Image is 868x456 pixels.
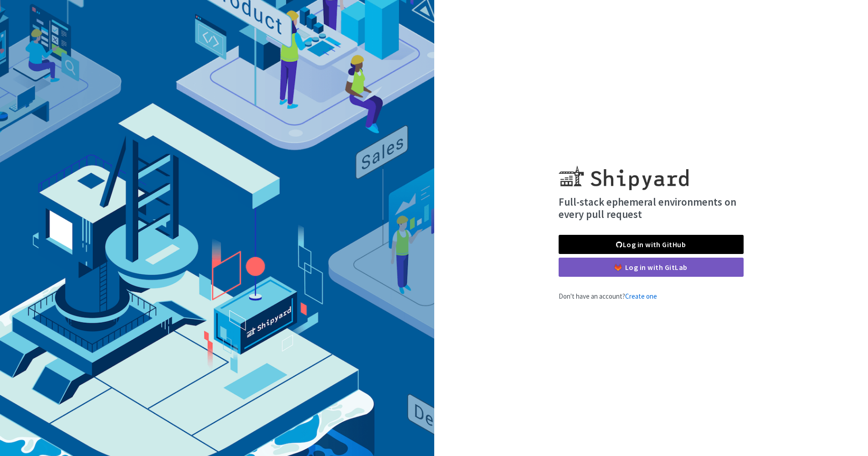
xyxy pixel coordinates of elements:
[615,264,621,271] img: gitlab-color.svg
[559,196,744,221] h4: Full-stack ephemeral environments on every pull request
[559,258,744,277] a: Log in with GitLab
[625,292,657,301] a: Create one
[559,235,744,254] a: Log in with GitHub
[559,292,657,301] span: Don't have an account?
[559,155,688,190] img: Shipyard logo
